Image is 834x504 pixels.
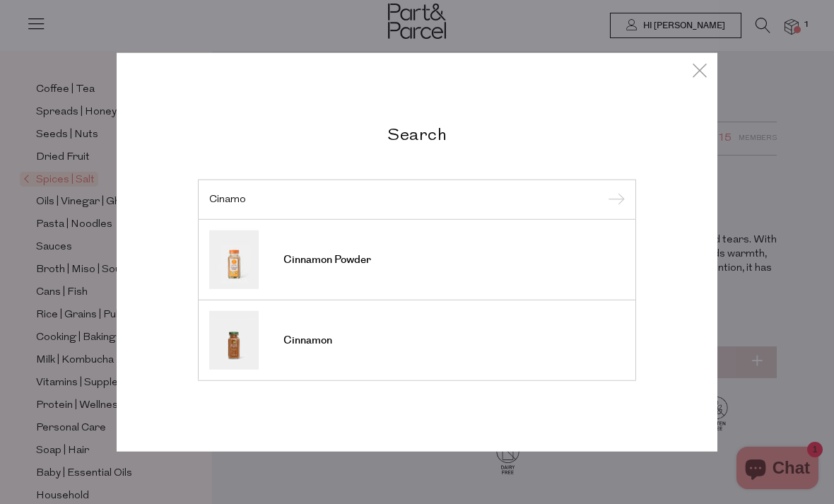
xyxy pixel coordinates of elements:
img: Cinnamon [209,311,259,370]
span: Cinnamon Powder [283,253,371,267]
h2: Search [198,123,636,143]
input: Search [209,194,625,204]
img: Cinnamon Powder [209,230,259,289]
span: Cinnamon [283,334,332,348]
a: Cinnamon Powder [209,230,625,289]
a: Cinnamon [209,311,625,370]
